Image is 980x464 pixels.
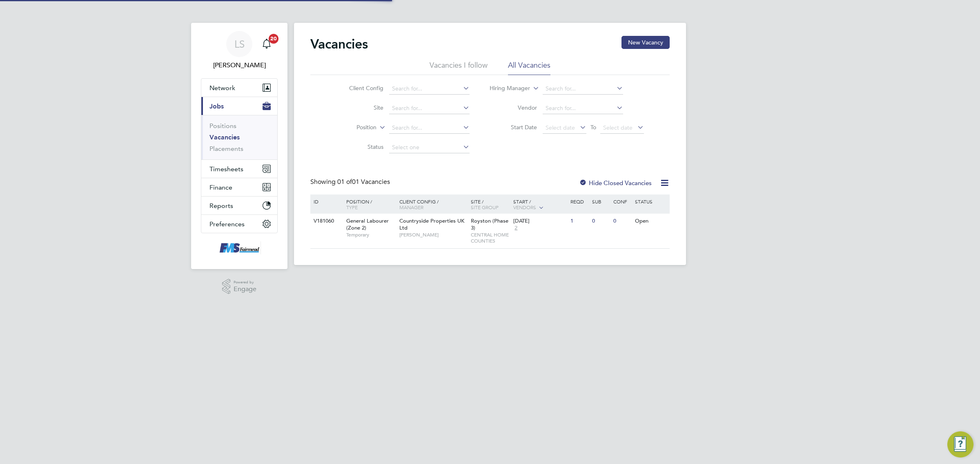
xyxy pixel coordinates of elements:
label: Position [330,124,376,132]
label: Status [336,143,383,150]
span: Type [346,204,358,210]
label: Hide Closed Vacancies [579,179,652,187]
div: Showing [310,178,392,186]
a: Positions [209,122,236,130]
input: Select one [389,142,470,153]
span: LS [234,39,245,49]
div: Conf [611,194,633,208]
input: Search for... [543,83,623,95]
a: 20 [258,31,275,57]
a: Go to home page [201,241,278,254]
input: Search for... [389,83,470,95]
div: V181060 [312,214,340,229]
span: Select date [546,124,575,131]
span: Preferences [209,220,245,228]
h2: Vacancies [310,36,368,52]
input: Search for... [389,122,470,134]
span: Royston (Phase 3) [471,217,508,231]
span: [PERSON_NAME] [399,232,467,238]
a: Placements [209,145,243,152]
a: Vacancies [209,133,240,141]
span: Powered by [234,279,256,286]
button: New Vacancy [621,36,670,49]
div: Sub [590,194,611,208]
li: All Vacancies [508,60,550,75]
div: [DATE] [513,218,566,225]
div: Open [633,214,668,229]
div: 0 [590,214,611,229]
nav: Main navigation [191,23,287,269]
button: Reports [201,197,277,214]
div: 0 [611,214,633,229]
button: Jobs [201,97,277,115]
div: Site / [469,194,512,214]
span: 01 Vacancies [337,178,390,186]
span: To [588,122,599,133]
span: 20 [269,34,278,44]
span: Site Group [471,204,499,210]
span: Temporary [346,232,395,238]
span: Timesheets [209,165,243,173]
img: f-mead-logo-retina.png [218,241,261,254]
span: 2 [513,225,519,232]
input: Search for... [389,103,470,114]
input: Search for... [543,103,623,114]
span: Network [209,84,235,92]
div: 1 [568,214,590,229]
button: Finance [201,178,277,196]
li: Vacancies I follow [430,60,488,75]
label: Start Date [490,124,537,131]
span: Engage [234,286,256,293]
span: General Labourer (Zone 2) [346,217,389,231]
label: Hiring Manager [483,84,530,93]
div: Jobs [201,115,277,159]
span: Jobs [209,102,224,110]
span: Countryside Properties UK Ltd [399,217,464,231]
div: Client Config / [397,194,469,214]
span: Manager [399,204,423,210]
span: Vendors [513,204,536,210]
div: Status [633,194,668,208]
span: Reports [209,202,233,210]
button: Network [201,79,277,97]
div: ID [312,194,340,208]
button: Timesheets [201,160,277,178]
div: Start / [511,194,568,215]
span: Lawrence Schott [201,60,278,70]
label: Client Config [336,84,383,92]
div: Position / [340,194,397,214]
button: Preferences [201,215,277,233]
a: Powered byEngage [222,279,257,294]
div: Reqd [568,194,590,208]
span: 01 of [337,178,352,186]
span: Finance [209,183,232,191]
span: Select date [603,124,633,131]
label: Vendor [490,104,537,111]
span: CENTRAL HOME COUNTIES [471,232,510,244]
a: LS[PERSON_NAME] [201,31,278,70]
button: Engage Resource Center [947,431,973,457]
label: Site [336,104,383,111]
